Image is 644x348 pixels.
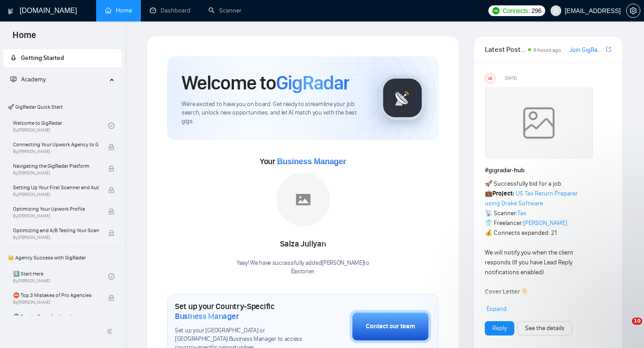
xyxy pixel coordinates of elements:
[13,213,99,219] span: By [PERSON_NAME]
[517,321,572,335] button: See the details
[366,322,415,331] div: Contact our team
[108,144,114,150] span: lock
[8,4,14,18] img: logo
[260,157,346,166] span: Your
[13,291,99,300] span: ⛔ Top 3 Mistakes of Pro Agencies
[108,187,114,193] span: lock
[21,76,46,83] span: Academy
[21,54,64,62] span: Getting Started
[13,140,99,149] span: Connecting Your Upwork Agency to GigRadar
[380,76,425,120] img: gigradar-logo.png
[13,149,99,154] span: By [PERSON_NAME]
[531,6,541,16] span: 296
[208,7,241,14] a: searchScanner
[485,73,495,83] div: US
[13,300,99,305] span: By [PERSON_NAME]
[485,87,593,159] img: weqQh+iSagEgQAAAABJRU5ErkJggg==
[276,71,349,95] span: GigRadar
[182,100,365,126] span: We're excited to have you on board. Get ready to streamline your job search, unlock new opportuni...
[627,7,640,14] span: setting
[606,46,611,53] span: export
[4,249,121,267] span: 👑 Agency Success with GigRadar
[13,183,99,192] span: Setting Up Your First Scanner and Auto-Bidder
[237,267,369,276] p: Eastoner .
[106,327,115,336] span: double-left
[505,74,517,82] span: [DATE]
[632,318,642,325] span: 10
[569,45,604,55] a: Join GigRadar Slack Community
[10,76,17,82] span: fund-projection-screen
[553,8,559,14] span: user
[108,295,114,301] span: lock
[517,209,526,217] a: Tax
[523,219,567,227] a: [PERSON_NAME]
[13,226,99,235] span: Optimizing and A/B Testing Your Scanner for Better Results
[534,47,561,53] span: 8 hours ago
[108,166,114,172] span: lock
[492,323,507,333] a: Reply
[485,190,578,207] a: US Tax Return Preparer using Drake Software
[175,311,239,321] span: Business Manager
[614,318,635,339] iframe: Intercom live chat
[13,192,99,197] span: By [PERSON_NAME]
[350,310,431,343] button: Contact our team
[626,4,640,18] button: setting
[276,173,330,226] img: placeholder.png
[13,170,99,176] span: By [PERSON_NAME]
[108,208,114,215] span: lock
[485,44,525,55] span: Latest Posts from the GigRadar Community
[5,29,43,47] span: Home
[108,230,114,236] span: lock
[525,323,564,333] a: See the details
[13,161,99,170] span: Navigating the GigRadar Platform
[626,7,640,14] a: setting
[13,267,108,286] a: 1️⃣ Start HereBy[PERSON_NAME]
[182,71,349,95] h1: Welcome to
[503,6,530,16] span: Connects:
[606,45,611,54] a: export
[237,259,369,276] div: Yaay! We have successfully added [PERSON_NAME] to
[10,76,46,83] span: Academy
[175,301,305,321] h1: Set up your Country-Specific
[10,55,17,61] span: rocket
[13,204,99,213] span: Optimizing Your Upwork Profile
[108,123,114,129] span: check-circle
[492,7,500,14] img: upwork-logo.png
[277,157,346,166] span: Business Manager
[105,7,132,14] a: homeHome
[13,235,99,240] span: By [PERSON_NAME]
[4,98,121,116] span: 🚀 GigRadar Quick Start
[13,116,108,136] a: Welcome to GigRadarBy[PERSON_NAME]
[13,312,99,321] span: 🌚 Rookie Traps for New Agencies
[3,49,122,67] li: Getting Started
[485,166,611,175] h1: # gigradar-hub
[485,321,514,335] button: Reply
[150,7,191,14] a: dashboardDashboard
[492,190,514,197] strong: Project:
[237,237,369,252] div: Salza Jullyan
[108,273,114,280] span: check-circle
